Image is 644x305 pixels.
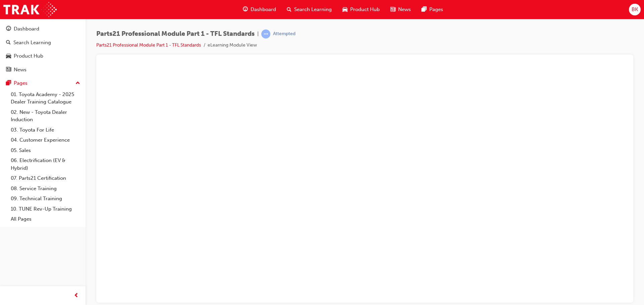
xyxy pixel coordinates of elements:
[416,3,448,16] a: pages-iconPages
[3,2,57,17] img: Trak
[96,30,255,38] span: Parts21 Professional Module Part 1 - TFL Standards
[281,3,337,16] a: search-iconSearch Learning
[350,6,380,13] span: Product Hub
[294,6,332,13] span: Search Learning
[8,155,83,173] a: 06. Electrification (EV & Hybrid)
[208,42,257,49] li: eLearning Module View
[6,67,11,73] span: news-icon
[14,66,26,74] div: News
[8,125,83,135] a: 03. Toyota For Life
[3,77,83,89] button: Pages
[632,6,638,13] span: BK
[261,29,270,39] span: learningRecordVerb_ATTEMPT-icon
[8,214,83,224] a: All Pages
[6,53,11,59] span: car-icon
[8,194,83,204] a: 09. Technical Training
[257,30,259,38] span: |
[398,6,411,13] span: News
[96,42,201,48] a: Parts21 Professional Module Part 1 - TFL Standards
[3,23,83,35] a: Dashboard
[14,79,28,87] div: Pages
[251,6,276,13] span: Dashboard
[74,292,79,300] span: prev-icon
[243,5,248,14] span: guage-icon
[8,89,83,107] a: 01. Toyota Academy - 2025 Dealer Training Catalogue
[8,204,83,214] a: 10. TUNE Rev-Up Training
[273,31,296,37] div: Attempted
[385,3,416,16] a: news-iconNews
[8,183,83,194] a: 08. Service Training
[390,5,395,14] span: news-icon
[3,36,83,49] a: Search Learning
[8,135,83,145] a: 04. Customer Experience
[14,25,39,33] div: Dashboard
[429,6,443,13] span: Pages
[13,39,51,47] div: Search Learning
[3,21,83,77] button: DashboardSearch LearningProduct HubNews
[6,26,11,32] span: guage-icon
[237,3,281,16] a: guage-iconDashboard
[14,52,43,60] div: Product Hub
[337,3,385,16] a: car-iconProduct Hub
[6,80,11,86] span: pages-icon
[342,5,347,14] span: car-icon
[75,79,80,88] span: up-icon
[3,50,83,62] a: Product Hub
[6,40,11,46] span: search-icon
[8,107,83,125] a: 02. New - Toyota Dealer Induction
[8,145,83,156] a: 05. Sales
[8,173,83,183] a: 07. Parts21 Certification
[3,64,83,76] a: News
[422,5,427,14] span: pages-icon
[629,4,641,15] button: BK
[287,5,291,14] span: search-icon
